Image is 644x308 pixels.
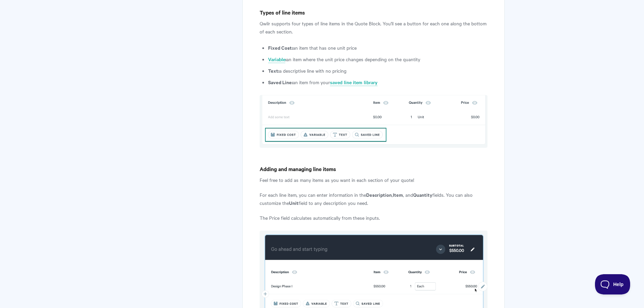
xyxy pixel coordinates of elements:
[330,79,378,86] a: saved line item library
[413,191,432,198] strong: Quantity
[268,78,293,86] strong: Saved Line:
[268,55,286,63] strong: :
[289,199,299,206] strong: Unit
[268,67,279,74] strong: Text:
[260,8,487,17] h4: Types of line items
[268,55,487,63] li: an item where the unit price changes depending on the quantity
[393,191,403,198] strong: Item
[260,214,487,222] p: The Price field calculates automatically from these inputs.
[260,95,487,148] img: file-ccKQX0x8bk.png
[260,191,487,207] p: For each line item, you can enter information in the , , and fields. You can also customize the f...
[268,56,285,63] a: Variable
[268,44,293,51] strong: Fixed Cost:
[260,19,487,35] p: Qwilr supports four types of line items in the Quote Block. You'll see a button for each one alon...
[366,191,392,198] strong: Description
[268,44,487,52] li: an item that has one unit price
[595,274,630,294] iframe: Toggle Customer Support
[268,78,487,86] li: an item from your
[260,176,487,184] p: Feel free to add as many items as you want in each section of your quote!
[260,165,487,173] h4: Adding and managing line items
[268,67,487,75] li: a descriptive line with no pricing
